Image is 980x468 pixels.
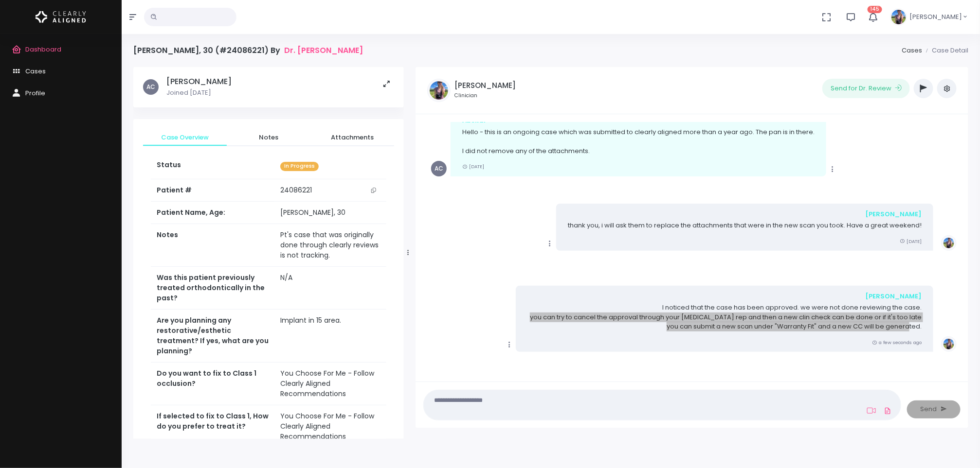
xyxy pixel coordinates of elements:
[922,46,968,55] li: Case Detail
[151,310,274,363] th: Are you planning any restorative/esthetic treatment? If yes, what are you planning?
[865,407,878,415] a: Add Loom Video
[462,127,815,156] p: Hello - this is an ongoing case which was submitted to clearly aligned more than a year ago. The ...
[36,7,86,27] img: Logo Horizontal
[900,238,922,244] small: [DATE]
[274,202,386,224] td: [PERSON_NAME], 30
[274,267,386,310] td: N/A
[166,88,232,98] p: Joined [DATE]
[890,8,907,26] img: Header Avatar
[872,339,922,346] small: a few seconds ago
[166,77,232,87] h5: [PERSON_NAME]
[151,179,274,202] th: Patient #
[868,6,882,13] span: 145
[274,179,386,202] td: 24086221
[527,292,922,301] div: [PERSON_NAME]
[151,267,274,310] th: Was this patient previously treated orthodontically in the past?
[568,209,922,219] div: [PERSON_NAME]
[25,88,45,98] span: Profile
[284,46,363,55] a: Dr. [PERSON_NAME]
[274,405,386,448] td: You Choose For Me - Follow Clearly Aligned Recommendations
[151,363,274,405] th: Do you want to fix to Class 1 occlusion?
[822,79,910,98] button: Send for Dr. Review
[909,12,962,22] span: [PERSON_NAME]
[318,133,386,142] span: Attachments
[133,46,363,55] h4: [PERSON_NAME], 30 (#24086221) By
[151,154,274,179] th: Status
[133,67,404,439] div: scrollable content
[274,224,386,267] td: Pt's case that was originally done through clearly reviews is not tracking.
[454,92,516,100] small: Clinician
[274,363,386,405] td: You Choose For Me - Follow Clearly Aligned Recommendations
[431,161,447,176] span: AC
[151,405,274,448] th: If selected to fix to Class 1, How do you prefer to treat it?
[274,310,386,363] td: Implant in 15 area.
[568,221,922,230] p: thank you, i will ask them to replace the attachments that were in the new scan you took. Have a ...
[25,45,61,54] span: Dashboard
[423,122,961,372] div: scrollable content
[235,133,303,142] span: Notes
[151,224,274,267] th: Notes
[902,46,922,55] a: Cases
[151,133,219,142] span: Case Overview
[280,162,319,171] span: In Progress
[454,81,516,90] h5: [PERSON_NAME]
[143,79,159,95] span: AC
[882,402,893,419] a: Add Files
[527,303,922,331] p: I noticed that the case has been approved. we were not done reviewing the case. you can try to ca...
[25,67,46,76] span: Cases
[151,202,274,224] th: Patient Name, Age:
[462,163,484,170] small: [DATE]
